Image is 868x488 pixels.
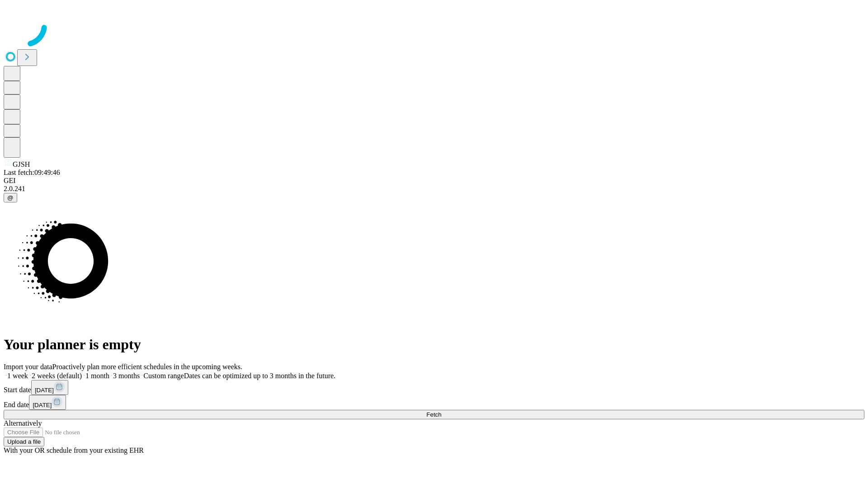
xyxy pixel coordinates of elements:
[143,372,184,380] span: Custom range
[4,193,17,202] button: @
[32,372,82,380] span: 2 weeks (default)
[4,446,144,454] span: With your OR schedule from your existing EHR
[4,419,42,427] span: Alternatively
[35,387,54,394] span: [DATE]
[7,194,14,201] span: @
[426,411,441,418] span: Fetch
[4,363,52,371] span: Import your data
[13,160,30,168] span: GJSH
[29,395,66,410] button: [DATE]
[4,437,44,446] button: Upload a file
[85,372,109,380] span: 1 month
[4,395,864,410] div: End date
[4,177,864,185] div: GEI
[4,336,864,353] h1: Your planner is empty
[4,169,60,176] span: Last fetch: 09:49:46
[33,402,52,408] span: [DATE]
[52,363,242,371] span: Proactively plan more efficient schedules in the upcoming weeks.
[4,380,864,395] div: Start date
[4,410,864,419] button: Fetch
[4,185,864,193] div: 2.0.241
[113,372,140,380] span: 3 months
[31,380,68,395] button: [DATE]
[184,372,335,380] span: Dates can be optimized up to 3 months in the future.
[7,372,28,380] span: 1 week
